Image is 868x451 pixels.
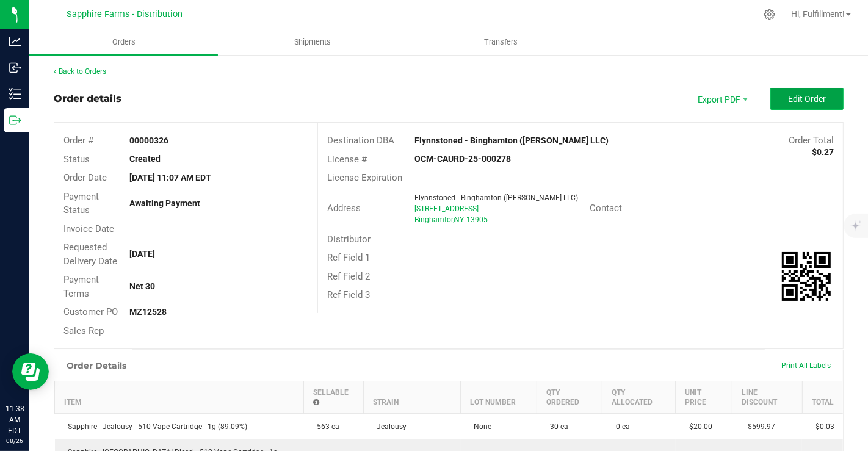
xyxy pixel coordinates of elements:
a: Orders [29,29,218,55]
strong: OCM-CAURD-25-000278 [414,154,511,164]
th: Strain [363,381,460,414]
inline-svg: Outbound [9,114,21,126]
span: Shipments [278,37,347,48]
span: 563 ea [311,422,339,431]
span: Transfers [468,37,534,48]
th: Unit Price [676,381,732,414]
span: Jealousy [371,422,407,431]
inline-svg: Analytics [9,35,21,48]
th: Line Discount [732,381,803,414]
span: Sapphire Farms - Distribution [67,9,183,20]
span: Order Total [789,135,834,146]
button: Edit Order [770,88,844,110]
span: $0.03 [809,422,834,431]
span: Sapphire - Jealousy - 510 Vape Cartridge - 1g (89.09%) [62,422,248,431]
a: Back to Orders [54,67,106,76]
p: 11:38 AM EDT [5,403,24,436]
strong: Flynnstoned - Binghamton ([PERSON_NAME] LLC) [414,135,609,145]
div: Manage settings [762,9,777,20]
span: Ref Field 1 [327,252,370,263]
li: Export PDF [685,88,758,110]
span: License # [327,154,367,165]
span: Requested Delivery Date [63,242,117,267]
span: License Expiration [327,172,402,183]
strong: [DATE] [129,249,155,259]
span: Hi, Fulfillment! [791,9,845,19]
th: Total [802,381,843,414]
span: Contact [590,203,622,214]
th: Sellable [303,381,363,414]
th: Lot Number [461,381,537,414]
span: NY [454,215,464,224]
strong: [DATE] 11:07 AM EDT [129,173,211,182]
p: 08/26 [5,436,24,446]
span: Ref Field 3 [327,289,370,300]
span: None [468,422,492,431]
inline-svg: Inventory [9,88,21,100]
span: [STREET_ADDRESS] [414,204,479,213]
strong: Created [129,154,161,164]
img: Scan me! [782,252,831,301]
strong: MZ12528 [129,307,167,317]
span: Orders [96,37,152,48]
span: Print All Labels [781,361,831,370]
span: Sales Rep [63,325,104,336]
iframe: Resource center [12,353,49,390]
span: Distributor [327,234,371,245]
div: Order details [54,92,121,106]
span: Edit Order [788,94,826,104]
inline-svg: Inbound [9,62,21,74]
span: 30 ea [544,422,569,431]
h1: Order Details [67,361,126,370]
strong: Net 30 [129,281,155,291]
a: Shipments [218,29,407,55]
strong: Awaiting Payment [129,198,200,208]
a: Transfers [407,29,595,55]
span: -$599.97 [740,422,775,431]
th: Item [55,381,304,414]
span: $20.00 [683,422,712,431]
span: Ref Field 2 [327,271,370,282]
span: , [453,215,454,224]
span: Order Date [63,172,107,183]
span: Customer PO [63,306,118,317]
span: 0 ea [610,422,630,431]
th: Qty Ordered [537,381,602,414]
span: Flynnstoned - Binghamton ([PERSON_NAME] LLC) [414,193,578,202]
span: Binghamton [414,215,455,224]
strong: $0.27 [812,147,834,157]
span: Order # [63,135,93,146]
span: Invoice Date [63,223,114,234]
span: Destination DBA [327,135,394,146]
strong: 00000326 [129,135,168,145]
span: 13905 [466,215,488,224]
qrcode: 00000326 [782,252,831,301]
span: Status [63,154,90,165]
th: Qty Allocated [602,381,676,414]
span: Payment Terms [63,274,99,299]
span: Address [327,203,361,214]
span: Payment Status [63,191,99,216]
